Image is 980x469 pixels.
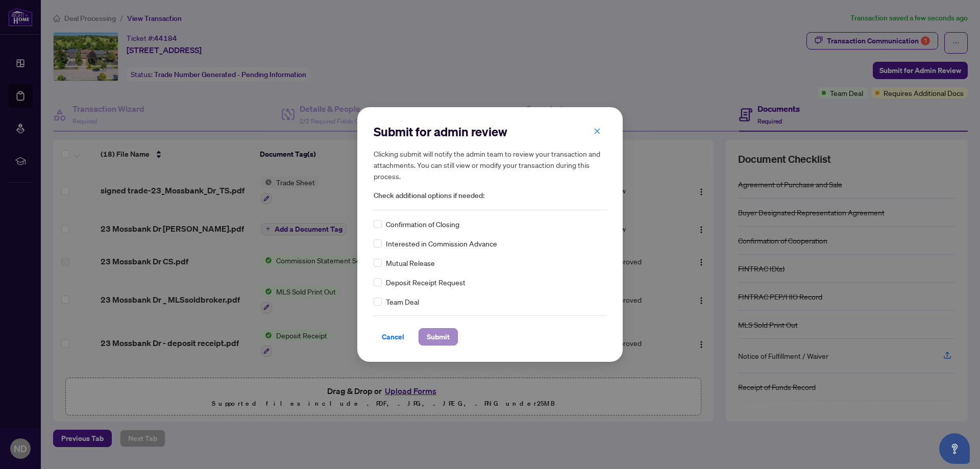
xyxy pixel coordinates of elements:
[374,124,606,140] h2: Submit for admin review
[374,328,412,345] button: Cancel
[374,190,606,202] span: Check additional options if needed:
[419,328,458,345] button: Submit
[386,238,497,249] span: Interested in Commission Advance
[382,329,404,345] span: Cancel
[427,329,450,345] span: Submit
[374,148,606,182] h5: Clicking submit will notify the admin team to review your transaction and attachments. You can st...
[386,277,465,288] span: Deposit Receipt Request
[386,218,459,230] span: Confirmation of Closing
[386,296,419,307] span: Team Deal
[594,128,601,135] span: close
[386,257,435,268] span: Mutual Release
[939,433,970,464] button: Open asap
